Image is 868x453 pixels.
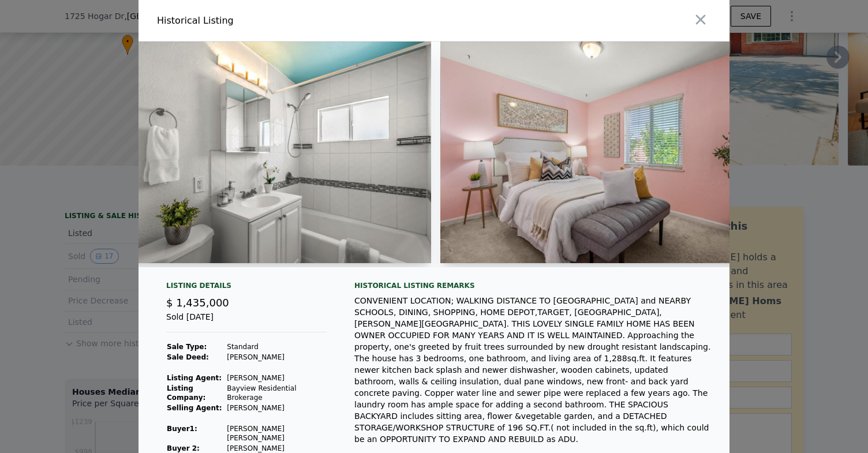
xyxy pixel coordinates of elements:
div: Historical Listing remarks [354,281,711,290]
div: Listing Details [166,281,327,295]
strong: Sale Deed: [167,353,209,361]
td: [PERSON_NAME] [226,352,327,362]
div: Historical Listing [157,14,429,28]
strong: Buyer 1 : [167,425,197,433]
strong: Buyer 2: [167,444,200,452]
strong: Listing Company: [167,384,205,402]
strong: Sale Type: [167,343,207,351]
img: Property Img [99,42,431,263]
img: Property Img [440,42,773,263]
td: Bayview Residential Brokerage [226,383,327,403]
span: $ 1,435,000 [166,297,229,309]
div: Sold [DATE] [166,311,327,332]
div: CONVENIENT LOCATION; WALKING DISTANCE TO [GEOGRAPHIC_DATA] and NEARBY SCHOOLS, DINING, SHOPPING, ... [354,295,711,445]
td: [PERSON_NAME] [226,403,327,413]
strong: Selling Agent: [167,404,222,412]
td: [PERSON_NAME] [PERSON_NAME] [226,424,327,443]
td: Standard [226,342,327,352]
td: [PERSON_NAME] [226,373,327,383]
strong: Listing Agent: [167,374,222,382]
